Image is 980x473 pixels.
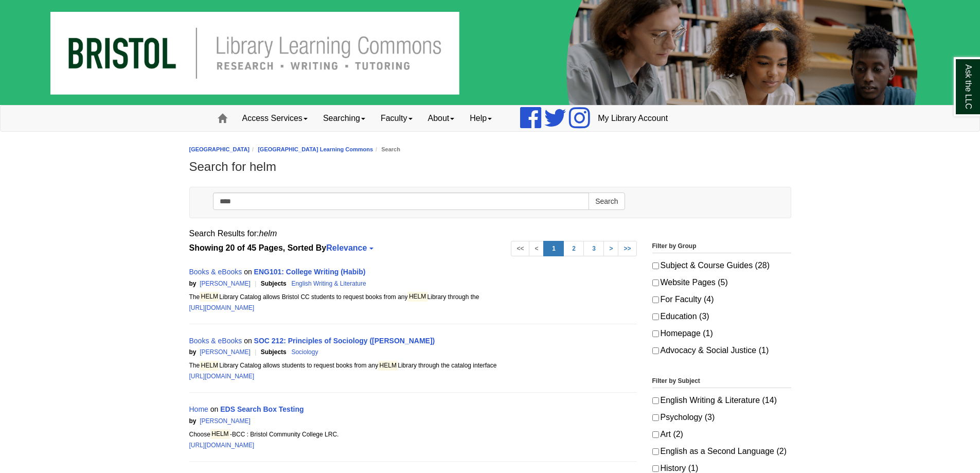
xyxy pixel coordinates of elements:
span: 13.32 [320,348,383,356]
a: Sociology [291,348,318,356]
strong: Showing 20 of 45 Pages, Sorted By [189,241,637,255]
a: Help [462,106,500,131]
span: on [244,268,252,276]
span: 13.16 [252,417,315,425]
input: Advocacy & Social Justice (1) [652,347,659,354]
nav: breadcrumb [189,145,791,154]
span: | [252,280,259,287]
label: For Faculty (4) [652,292,791,307]
a: [URL][DOMAIN_NAME] [189,373,255,380]
span: Subjects [261,348,288,356]
button: Search [589,192,625,210]
a: 2 [563,241,584,256]
mark: HELM [200,361,219,371]
div: Choose -BCC : Bristol Community College LRC. [189,429,637,440]
input: Website Pages (5) [652,279,659,286]
a: SOC 212: Principles of Sociology ([PERSON_NAME]) [254,337,435,345]
label: English as a Second Language (2) [652,444,791,459]
a: Access Services [235,106,315,131]
input: English as a Second Language (2) [652,448,659,455]
a: [PERSON_NAME] [200,348,251,356]
div: The Library Catalog allows students to request books from any Library through the catalog interface [189,360,637,371]
ul: Search Pagination [511,241,636,256]
span: by [189,348,197,356]
a: Relevance [326,243,372,252]
label: English Writing & Literature (14) [652,393,791,408]
span: Search Score [376,280,416,287]
mark: HELM [378,361,398,371]
span: Search Score [328,348,368,356]
label: Psychology (3) [652,410,791,425]
span: | [320,348,327,356]
a: [URL][DOMAIN_NAME] [189,304,255,311]
input: For Faculty (4) [652,296,659,303]
span: by [189,417,197,425]
input: Art (2) [652,431,659,438]
a: > [603,241,618,256]
input: Psychology (3) [652,414,659,421]
a: 3 [583,241,604,256]
div: Search Results for: [189,226,791,241]
div: The Library Catalog allows Bristol CC students to request books from any Library through the [189,292,637,303]
legend: Filter by Group [652,241,791,253]
a: < [529,241,544,256]
input: Subject & Course Guides (28) [652,262,659,269]
span: | [252,348,259,356]
a: ENG101: College Writing (Habib) [254,268,366,276]
input: Education (3) [652,313,659,320]
label: Homepage (1) [652,326,791,341]
a: My Library Account [590,106,675,131]
em: helm [259,229,277,238]
legend: Filter by Subject [652,376,791,388]
a: English Writing & Literature [291,280,366,287]
span: | [368,280,375,287]
a: [GEOGRAPHIC_DATA] Learning Commons [258,146,373,152]
a: [URL][DOMAIN_NAME] [189,442,255,449]
span: 13.32 [368,280,431,287]
label: Advocacy & Social Justice (1) [652,343,791,358]
mark: HELM [407,292,427,302]
span: Subjects [261,280,288,287]
span: Search Score [261,417,300,425]
span: by [189,280,197,287]
label: Website Pages (5) [652,275,791,290]
input: Homepage (1) [652,330,659,337]
input: History (1) [652,465,659,472]
a: [GEOGRAPHIC_DATA] [189,146,250,152]
a: EDS Search Box Testing [220,405,304,413]
label: Subject & Course Guides (28) [652,258,791,273]
span: | [252,417,259,425]
a: Home [189,405,208,413]
a: Books & eBooks [189,337,242,345]
a: Books & eBooks [189,268,242,276]
span: on [210,405,219,413]
a: 1 [543,241,564,256]
input: English Writing & Literature (14) [652,397,659,404]
span: on [244,337,252,345]
h1: Search for helm [189,160,791,174]
a: Faculty [373,106,420,131]
a: [PERSON_NAME] [200,417,251,425]
a: [PERSON_NAME] [200,280,251,287]
label: Education (3) [652,309,791,324]
li: Search [373,145,400,154]
a: About [420,106,462,131]
label: Art (2) [652,427,791,442]
mark: HELM [210,429,230,439]
mark: HELM [200,292,219,302]
a: << [511,241,529,256]
a: Searching [315,106,373,131]
a: >> [618,241,636,256]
